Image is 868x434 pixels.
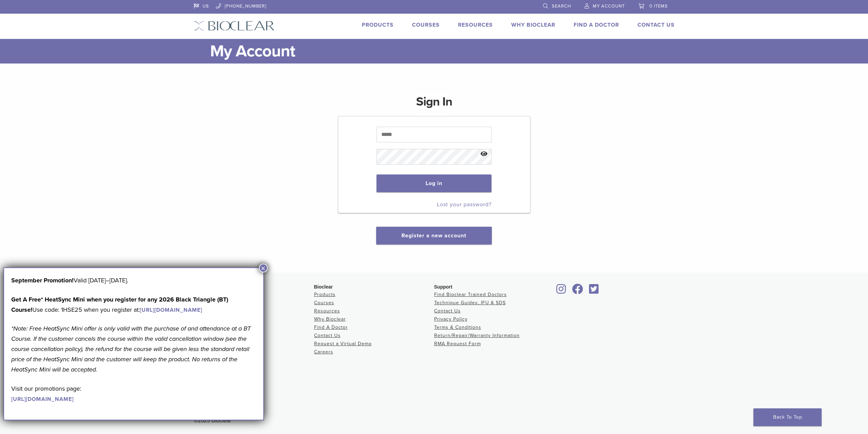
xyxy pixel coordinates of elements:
a: Technique Guides, IFU & SDS [434,300,506,306]
p: Visit our promotions page: [11,383,256,404]
a: Register a new account [401,232,466,239]
h1: My Account [210,39,675,64]
a: Why Bioclear [511,22,555,28]
a: Careers [314,349,333,355]
button: Log in [377,174,491,192]
a: Why Bioclear [314,316,346,322]
span: Bioclear [314,284,333,290]
h1: Sign In [416,94,452,115]
span: 0 items [649,3,668,9]
a: Find Bioclear Trained Doctors [434,292,507,297]
em: *Note: Free HeatSync Mini offer is only valid with the purchase of and attendance at a BT Course.... [11,325,251,373]
span: Search [552,3,571,9]
p: Valid [DATE]–[DATE]. [11,275,256,285]
a: [URL][DOMAIN_NAME] [11,396,74,403]
a: RMA Request Form [434,341,481,347]
a: Bioclear [554,288,569,295]
span: Support [434,284,453,290]
a: Bioclear [570,288,586,295]
a: Contact Us [637,22,675,28]
a: Courses [412,22,440,28]
a: Find A Doctor [314,324,348,330]
span: My Account [593,3,625,9]
a: Bioclear [587,288,601,295]
a: Products [362,22,394,28]
a: Contact Us [434,308,461,314]
a: Contact Us [314,333,341,338]
a: Return/Repair/Warranty Information [434,333,520,338]
b: September Promotion! [11,277,74,284]
a: Products [314,292,336,297]
a: Courses [314,300,334,306]
img: Bioclear [194,21,275,31]
a: Resources [458,22,493,28]
a: Request a Virtual Demo [314,341,372,347]
a: Terms & Conditions [434,324,481,330]
strong: Get A Free* HeatSync Mini when you register for any 2026 Black Triangle (BT) Course! [11,296,228,313]
a: Lost your password? [437,201,491,208]
a: Find A Doctor [574,22,619,28]
button: Show password [477,145,491,163]
a: Back To Top [753,408,822,426]
button: Register a new account [376,227,491,244]
div: ©2025 Bioclear [194,417,674,425]
a: Resources [314,308,340,314]
a: [URL][DOMAIN_NAME] [140,307,202,313]
a: Privacy Policy [434,316,468,322]
p: Use code: 1HSE25 when you register at: [11,294,256,315]
button: Close [259,264,268,272]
